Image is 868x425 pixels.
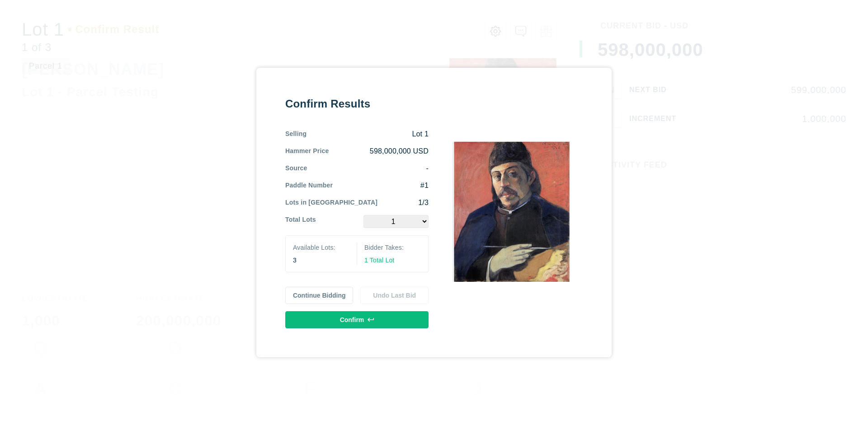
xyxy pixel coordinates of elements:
div: Lots in [GEOGRAPHIC_DATA] [285,198,377,208]
div: Selling [285,129,307,139]
div: #1 [333,181,429,191]
div: - [307,163,429,173]
div: 1/3 [377,198,429,208]
div: Confirm Results [285,97,429,111]
div: Paddle Number [285,181,333,191]
div: Total Lots [285,215,316,228]
button: Undo Last Bid [360,287,429,304]
div: Source [285,163,307,173]
button: Confirm [285,311,429,328]
div: 598,000,000 USD [329,146,429,156]
button: Continue Bidding [285,287,354,304]
span: 1 Total Lot [364,257,394,264]
div: Available Lots: [293,243,349,252]
div: Hammer Price [285,146,329,156]
div: 3 [293,256,349,265]
div: Lot 1 [307,129,429,139]
div: Bidder Takes: [364,243,421,252]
